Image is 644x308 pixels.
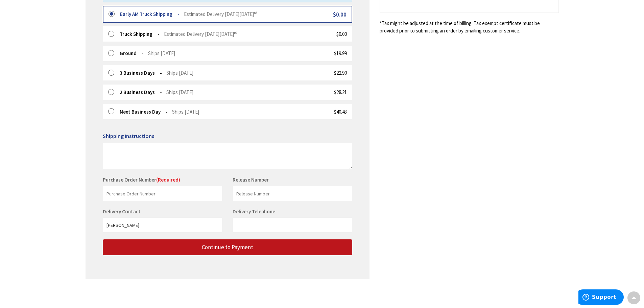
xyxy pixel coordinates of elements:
[334,50,347,56] span: $19.99
[334,89,347,95] span: $28.21
[234,30,237,35] sup: rd
[120,11,180,17] strong: Early AM Truck Shipping
[103,133,154,139] span: Shipping Instructions
[166,70,193,76] span: Ships [DATE]
[120,50,144,56] strong: Ground
[184,11,257,17] span: Estimated Delivery [DATE][DATE]
[578,289,624,306] iframe: Opens a widget where you can find more information
[156,176,180,183] span: (Required)
[164,31,237,37] span: Estimated Delivery [DATE][DATE]
[380,20,559,34] : *Tax might be adjusted at the time of billing. Tax exempt certificate must be provided prior to s...
[103,208,142,215] label: Delivery Contact
[334,70,347,76] span: $22.90
[233,208,277,215] label: Delivery Telephone
[172,109,199,115] span: Ships [DATE]
[120,89,162,95] strong: 2 Business Days
[148,50,175,56] span: Ships [DATE]
[333,11,347,18] span: $0.00
[120,70,162,76] strong: 3 Business Days
[103,186,222,201] input: Purchase Order Number
[336,31,347,37] span: $0.00
[120,109,168,115] strong: Next Business Day
[103,176,180,183] label: Purchase Order Number
[103,239,352,255] button: Continue to Payment
[334,109,347,115] span: $40.43
[120,31,160,37] strong: Truck Shipping
[202,243,253,251] span: Continue to Payment
[233,186,352,201] input: Release Number
[233,176,269,183] label: Release Number
[254,10,257,15] sup: rd
[166,89,193,95] span: Ships [DATE]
